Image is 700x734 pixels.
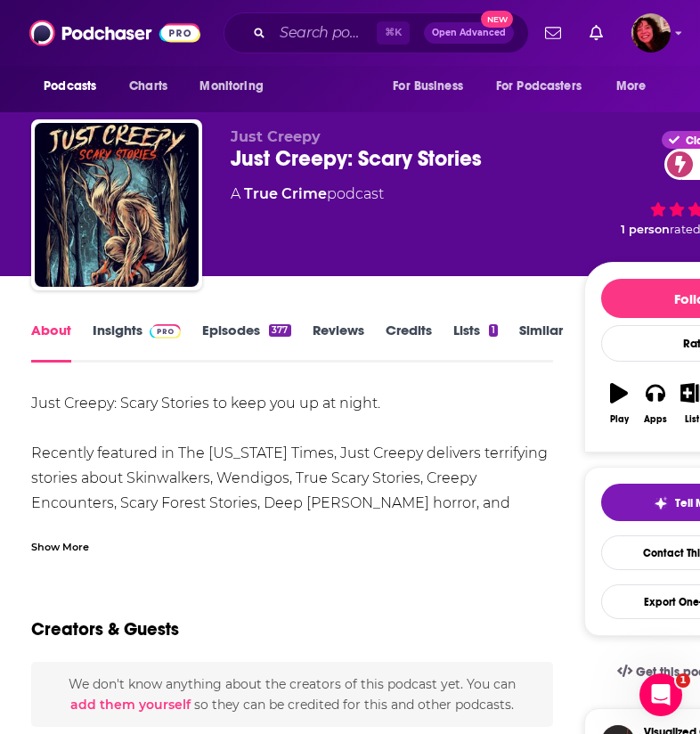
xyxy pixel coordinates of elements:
div: 377 [269,324,290,337]
span: Monitoring [199,74,263,99]
button: Apps [638,371,674,436]
span: Charts [129,74,167,99]
img: Just Creepy: Scary Stories [35,123,199,287]
span: We don't know anything about the creators of this podcast yet . You can so they can be credited f... [69,676,516,712]
a: Show notifications dropdown [582,18,610,48]
span: Podcasts [44,74,96,99]
div: A podcast [231,183,384,205]
div: Just Creepy: Scary Stories to keep you up at night. Recently featured in The [US_STATE] Times, Ju... [31,391,553,640]
a: About [31,322,71,363]
div: Play [610,414,629,425]
img: tell me why sparkle [654,496,668,510]
div: Apps [644,414,667,425]
span: 1 person [621,223,670,236]
a: Episodes377 [202,322,290,363]
span: Logged in as Kathryn-Musilek [631,13,671,53]
span: For Business [393,74,463,99]
button: open menu [484,69,607,103]
button: open menu [187,69,286,103]
a: InsightsPodchaser Pro [93,322,181,363]
a: Similar [519,322,563,363]
span: New [481,11,513,28]
a: Reviews [313,322,364,363]
button: add them yourself [70,697,191,712]
iframe: Intercom live chat [639,673,682,716]
button: open menu [380,69,485,103]
h2: Creators & Guests [31,618,179,640]
img: User Profile [631,13,671,53]
div: 1 [489,324,498,337]
img: Podchaser - Follow, Share and Rate Podcasts [29,16,200,50]
input: Search podcasts, credits, & more... [273,19,377,47]
img: Podchaser Pro [150,324,181,338]
button: Show profile menu [631,13,671,53]
a: Charts [118,69,178,103]
a: Credits [386,322,432,363]
a: True Crime [244,185,327,202]
span: For Podcasters [496,74,582,99]
a: Lists1 [453,322,498,363]
button: open menu [604,69,669,103]
button: open menu [31,69,119,103]
span: More [616,74,647,99]
div: List [685,414,699,425]
button: Play [601,371,638,436]
a: Show notifications dropdown [538,18,568,48]
div: Search podcasts, credits, & more... [224,12,529,53]
button: Open AdvancedNew [424,22,514,44]
span: Open Advanced [432,29,506,37]
span: Just Creepy [231,128,321,145]
span: 1 [676,673,690,688]
span: ⌘ K [377,21,410,45]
